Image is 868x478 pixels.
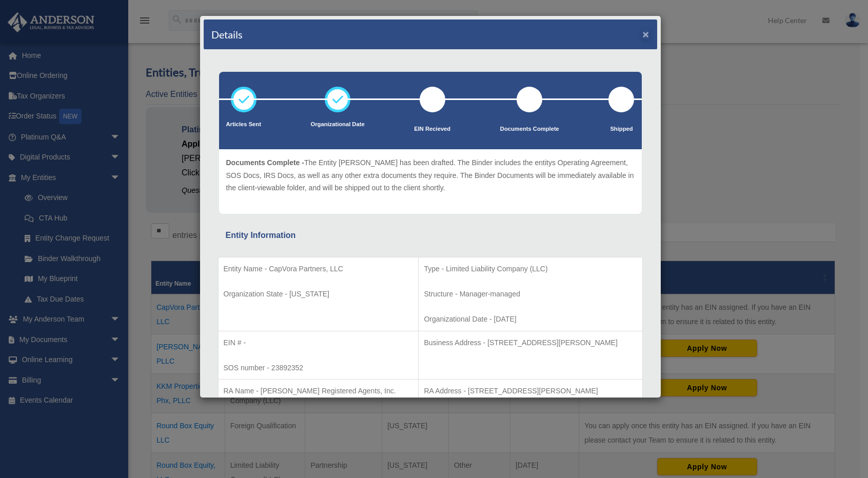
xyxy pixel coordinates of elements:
p: RA Name - [PERSON_NAME] Registered Agents, Inc. [224,385,413,397]
p: Organization State - [US_STATE] [224,288,413,301]
p: RA Address - [STREET_ADDRESS][PERSON_NAME] [424,385,637,397]
p: The Entity [PERSON_NAME] has been drafted. The Binder includes the entitys Operating Agreement, S... [226,156,635,194]
p: Entity Name - CapVora Partners, LLC [224,263,413,275]
p: EIN # - [224,336,413,349]
p: Articles Sent [226,120,261,130]
p: Business Address - [STREET_ADDRESS][PERSON_NAME] [424,336,637,349]
p: SOS number - 23892352 [224,362,413,374]
div: Entity Information [226,228,635,243]
span: Documents Complete - [226,158,304,167]
p: Shipped [608,124,634,134]
p: Documents Complete [500,124,559,134]
p: EIN Recieved [414,124,450,134]
p: Structure - Manager-managed [424,288,637,301]
button: × [643,29,649,39]
p: Organizational Date - [DATE] [424,313,637,326]
h4: Details [211,27,243,42]
p: Type - Limited Liability Company (LLC) [424,263,637,275]
p: Organizational Date [311,120,365,130]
